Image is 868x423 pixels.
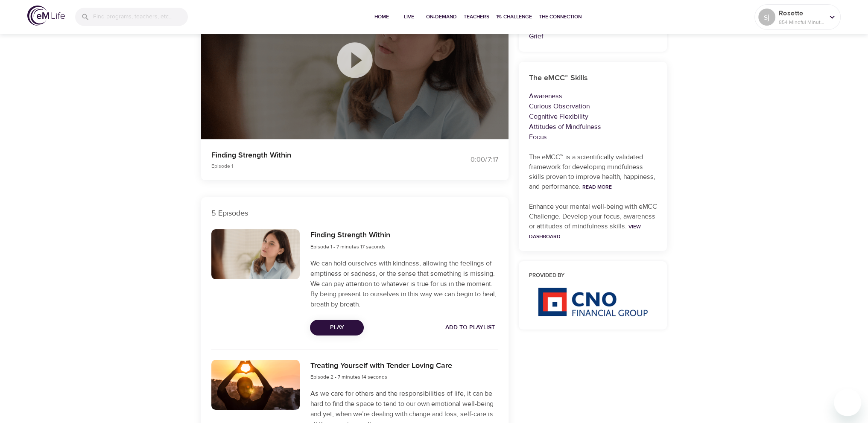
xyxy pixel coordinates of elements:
[211,149,424,161] p: Finding Strength Within
[211,207,498,219] p: 5 Episodes
[434,155,498,165] div: 0:00 / 7:17
[529,31,657,41] p: Grief
[310,229,390,242] h6: Finding Strength Within
[538,287,648,316] img: CNO%20logo.png
[93,8,188,26] input: Find programs, teachers, etc...
[310,373,387,380] span: Episode 2 - 7 minutes 14 seconds
[310,258,498,309] p: We can hold ourselves with kindness, allowing the feelings of emptiness or sadness, or the sense ...
[27,6,65,26] img: logo
[371,12,392,21] span: Home
[310,243,385,250] span: Episode 1 - 7 minutes 17 seconds
[539,12,582,21] span: The Connection
[445,322,495,333] span: Add to Playlist
[317,322,357,333] span: Play
[758,9,775,26] div: sj
[426,12,457,21] span: On-Demand
[529,72,657,85] h6: The eMCC™ Skills
[529,132,657,142] p: Focus
[399,12,419,21] span: Live
[310,320,364,335] button: Play
[529,111,657,122] p: Cognitive Flexibility
[529,271,657,280] h6: Provided by
[496,12,532,21] span: 1% Challenge
[779,8,824,18] p: Rosette
[442,320,498,335] button: Add to Playlist
[834,389,861,416] iframe: Button to launch messaging window
[464,12,489,21] span: Teachers
[529,91,657,101] p: Awareness
[529,122,657,132] p: Attitudes of Mindfulness
[779,18,824,26] p: 854 Mindful Minutes
[529,223,641,240] a: View Dashboard
[529,101,657,111] p: Curious Observation
[529,202,657,241] p: Enhance your mental well-being with eMCC Challenge. Develop your focus, awareness or attitudes of...
[529,152,657,192] p: The eMCC™ is a scientifically validated framework for developing mindfulness skills proven to imp...
[310,360,452,372] h6: Treating Yourself with Tender Loving Care
[211,162,424,170] p: Episode 1
[582,184,612,190] a: Read More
